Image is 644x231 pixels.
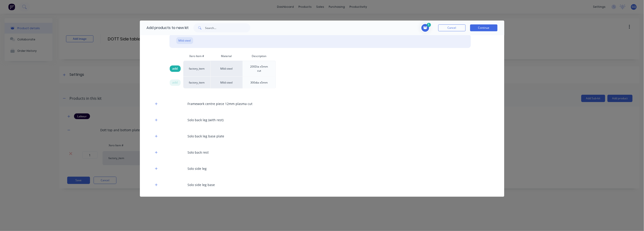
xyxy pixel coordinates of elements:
div: add [170,66,181,72]
div: Framework centre piece 12mm plasma cut [140,96,504,112]
div: solo T seat brace [140,193,504,209]
button: Continue [470,24,498,31]
div: Solo back leg (with rest) [140,112,504,128]
span: add [172,66,178,71]
div: Mild steel [210,77,242,89]
button: Cancel [438,24,466,31]
div: Solo side leg [140,160,504,177]
div: 300dia x5mm [247,77,271,88]
span: 1 [427,23,431,27]
div: Solo back rest [140,144,504,160]
input: Search... [205,23,250,32]
div: 200Dia x5mm cut [246,61,272,76]
div: Solo back leg base plate [140,128,504,144]
div: add [170,79,181,86]
div: factory_item [183,61,210,77]
div: Mild steel [176,37,193,44]
div: Material [210,52,242,61]
div: Description [242,52,276,61]
div: factory_item [183,77,210,89]
button: Toggle cart dropdown [421,23,431,32]
div: Add products to new kit [140,21,189,35]
span: add [172,80,178,85]
div: Mild steel [210,61,242,77]
div: Solo side leg base [140,177,504,193]
div: Xero Item # [183,52,210,61]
